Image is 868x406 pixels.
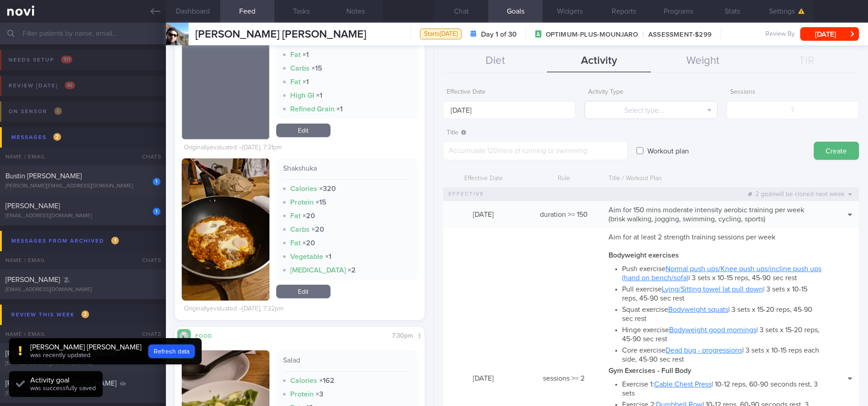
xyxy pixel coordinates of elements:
strong: [MEDICAL_DATA] [290,267,346,274]
strong: Carbs [290,226,310,233]
a: Edit [276,285,330,298]
span: Aim for at least 2 strength training sessions per week [609,234,775,241]
strong: Calories [290,185,317,192]
strong: Gym Exercises - Full Body [609,367,691,374]
li: Push exercise | 3 sets x 10-15 reps, 45-90 sec rest [622,262,823,282]
span: Title [447,129,466,136]
span: was successfully saved [30,385,96,392]
button: Activity [547,50,651,72]
strong: × 1 [302,78,309,86]
div: 2 goals will be cloned next week [744,188,857,201]
label: Sessions [730,88,855,96]
label: Workout plan [643,142,693,160]
strong: Bodyweight exercises [609,252,679,259]
li: Exercise 1: | 10-12 reps, 60-90 seconds rest, 3 sets [622,377,823,398]
span: ASSESSMENT-$299 [638,30,712,39]
strong: × 15 [311,65,322,72]
div: Salad [283,356,411,372]
div: [EMAIL_ADDRESS][DOMAIN_NAME] [5,287,160,293]
li: Hinge exercise | 3 sets x 15-20 reps, 45-90 sec rest [622,323,823,344]
button: Refresh data [148,344,195,358]
div: Chats [130,148,166,166]
span: 1 [111,237,119,244]
div: Title / Workout Plan [604,170,827,187]
div: Effective Date [443,170,524,187]
strong: × 3 [316,391,323,398]
strong: Refined Grain [290,105,335,113]
a: Cable Chest Press [654,381,712,388]
span: Aim for 150 mins moderate intensity aerobic training per week (brisk walking, jogging, swimming, ... [609,206,804,223]
span: [PERSON_NAME] [PERSON_NAME] [195,29,366,40]
strong: Vegetable [290,253,323,260]
strong: × 1 [325,253,331,260]
div: Originally evaluated – [DATE], 7:31pm [184,144,282,152]
span: Review By [765,30,795,38]
label: Activity Type [588,88,713,96]
div: Needs setup [6,54,75,66]
div: Originally evaluated – [DATE], 7:32pm [184,305,283,313]
strong: × 162 [319,377,335,384]
div: 1 [153,208,160,215]
div: Activity goal [30,376,96,385]
strong: Fat [290,78,301,86]
a: Edit [276,124,330,137]
strong: × 2 [348,267,356,274]
div: Chats [130,251,166,269]
button: [DATE] [800,27,859,41]
a: Lying/Sitting towel lat pull down [662,286,763,293]
input: 7 [726,101,859,119]
span: [PERSON_NAME] [PERSON_NAME] [5,350,117,357]
div: [EMAIL_ADDRESS][DOMAIN_NAME] [5,390,160,397]
strong: Protein [290,199,314,206]
strong: Fat [290,51,301,58]
div: sessions >= 2 [524,369,604,387]
span: 2 [53,133,61,141]
strong: × 1 [316,92,322,99]
span: [PERSON_NAME] [5,276,60,283]
a: Normal push ups/Knee push ups/incline push ups (hand on bench/sofa) [622,265,821,282]
div: Shakshuka [283,164,411,180]
img: Shakshuka [182,158,269,301]
span: [DATE] [473,375,494,382]
div: Food [191,331,227,339]
strong: Calories [290,377,317,384]
strong: Day 1 of 30 [481,30,517,39]
div: [PERSON_NAME] [PERSON_NAME] [30,343,142,352]
strong: × 15 [316,199,326,206]
li: Pull exercise | 3 sets x 10-15 reps, 45-90 sec rest [622,282,823,303]
strong: × 20 [302,212,315,220]
div: Rule [524,170,604,187]
strong: Carbs [290,65,310,72]
span: 8 [54,107,62,115]
li: Squat exercise | 3 sets x 15-20 reps, 45-90 sec rest [622,303,823,323]
div: Chats [130,325,166,343]
span: Bustin [PERSON_NAME] [5,172,82,180]
strong: × 320 [319,185,336,192]
strong: High GI [290,92,314,99]
div: Starts [DATE] [420,29,462,40]
button: Select type... [585,101,717,119]
button: Weight [651,50,755,72]
strong: × 20 [302,239,315,247]
span: [PERSON_NAME] [PERSON_NAME] [5,380,117,387]
strong: × 1 [336,105,343,113]
div: [EMAIL_ADDRESS][DOMAIN_NAME] [5,360,160,367]
strong: × 20 [311,226,324,233]
label: Effective Date [447,88,572,96]
a: Dead bug - progressions [665,347,742,354]
div: Review [DATE] [6,80,77,92]
div: 1 [153,178,160,186]
span: 46 [65,81,75,89]
strong: × 1 [302,51,309,58]
div: duration >= 150 [524,205,604,224]
div: Review this week [9,309,91,321]
a: Bodyweight squats [668,306,728,313]
a: Bodyweight good mornings [669,326,756,334]
span: 101 [61,56,72,63]
button: Diet [443,50,547,72]
span: 7:30pm [392,333,413,339]
strong: Protein [290,391,314,398]
span: was recently updated [30,352,90,358]
div: On sensor [6,105,64,118]
span: [DATE] [473,211,494,218]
